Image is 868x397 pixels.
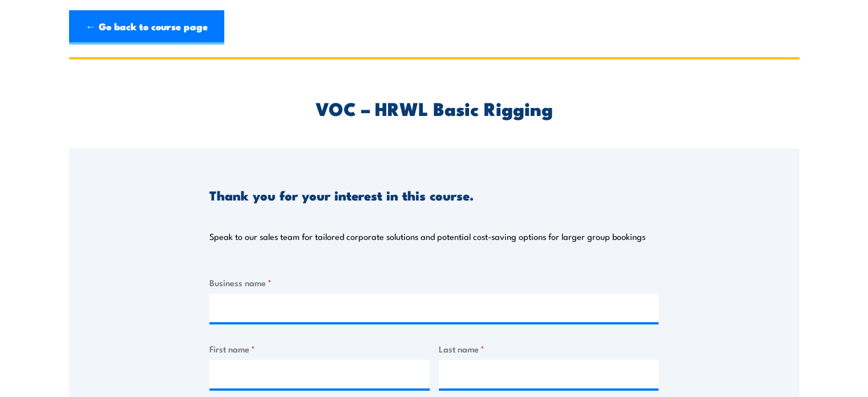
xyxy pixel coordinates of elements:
[439,342,659,355] label: Last name
[209,342,430,355] label: First name
[209,231,645,242] p: Speak to our sales team for tailored corporate solutions and potential cost-saving options for la...
[209,189,474,202] h3: Thank you for your interest in this course.
[69,10,224,45] a: ← Go back to course page
[209,276,659,289] label: Business name
[209,100,659,116] h2: VOC – HRWL Basic Rigging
